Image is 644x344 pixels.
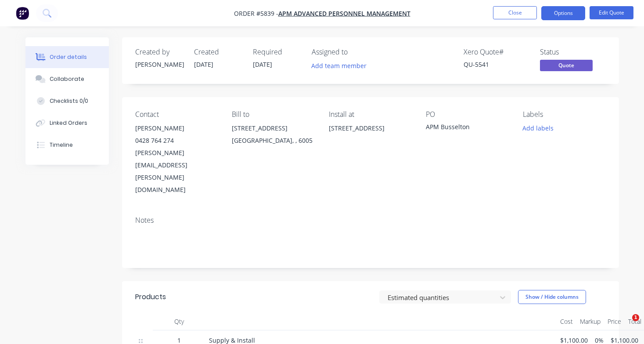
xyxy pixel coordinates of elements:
button: Add team member [312,60,371,72]
span: 1 [632,314,639,321]
a: APM Advanced Personnel Management [278,9,410,18]
span: [DATE] [194,60,213,69]
button: Collaborate [25,68,109,90]
div: Qty [153,313,205,330]
img: Factory [16,7,29,20]
div: Linked Orders [50,119,87,127]
div: [PERSON_NAME][EMAIL_ADDRESS][PERSON_NAME][DOMAIN_NAME] [135,147,218,196]
div: Labels [523,110,606,119]
div: Assigned to [312,48,399,56]
button: Edit Quote [590,6,633,19]
span: Order #5839 - [234,9,278,18]
div: [STREET_ADDRESS] [329,122,412,134]
button: Add labels [518,122,558,134]
div: Contact [135,110,218,119]
div: Price [604,313,625,330]
div: Status [540,48,606,56]
div: Markup [576,313,604,330]
div: [GEOGRAPHIC_DATA], , 6005 [232,134,315,147]
div: 0428 764 274 [135,134,218,147]
iframe: Intercom live chat [614,314,635,335]
button: Show / Hide columns [518,290,586,304]
button: Close [493,6,537,19]
div: Bill to [232,110,315,119]
button: Options [541,6,585,20]
div: Created by [135,48,183,56]
button: Order details [25,46,109,68]
div: [PERSON_NAME] [135,60,183,69]
button: Timeline [25,134,109,156]
div: Notes [135,216,606,225]
div: Checklists 0/0 [50,97,88,105]
div: Created [194,48,242,56]
div: APM Busselton [426,122,509,134]
div: QU-5541 [464,60,529,69]
button: Checklists 0/0 [25,90,109,112]
div: [PERSON_NAME] [135,122,218,134]
div: Order details [50,53,87,61]
div: Timeline [50,141,73,149]
div: [STREET_ADDRESS][GEOGRAPHIC_DATA], , 6005 [232,122,315,150]
div: Products [135,292,166,302]
button: Linked Orders [25,112,109,134]
div: Required [253,48,301,56]
div: [STREET_ADDRESS] [232,122,315,134]
div: [PERSON_NAME]0428 764 274[PERSON_NAME][EMAIL_ADDRESS][PERSON_NAME][DOMAIN_NAME] [135,122,218,196]
div: Collaborate [50,75,84,83]
span: Quote [540,60,593,71]
div: PO [426,110,509,119]
span: [DATE] [253,60,272,69]
button: Add team member [306,60,371,72]
div: Cost [557,313,576,330]
div: Xero Quote # [464,48,529,56]
div: Install at [329,110,412,119]
div: [STREET_ADDRESS] [329,122,412,150]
